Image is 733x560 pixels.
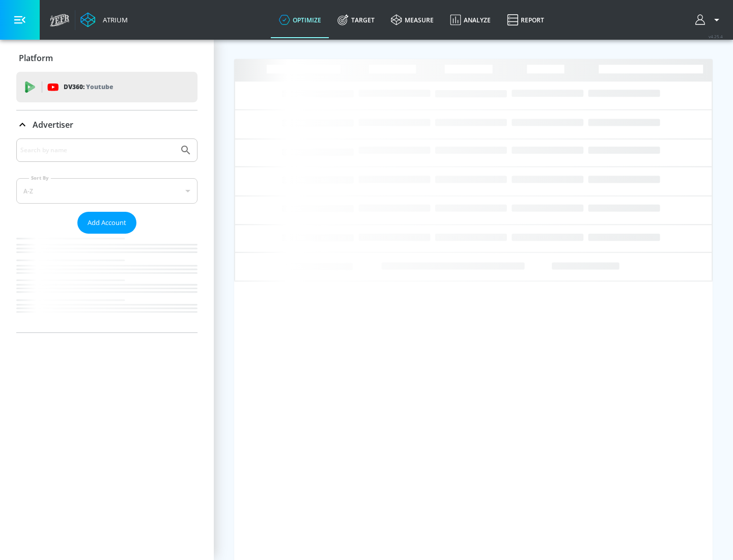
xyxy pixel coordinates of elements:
div: Atrium [99,15,128,24]
div: A-Z [16,178,198,204]
div: Advertiser [16,138,198,332]
p: Youtube [86,81,113,92]
a: measure [383,2,442,38]
div: Platform [16,44,198,72]
a: Atrium [80,12,128,27]
p: Advertiser [33,119,73,130]
p: Platform [19,52,53,64]
a: Analyze [442,2,499,38]
label: Sort By [29,175,51,181]
a: Target [329,2,383,38]
div: DV360: Youtube [16,72,198,102]
button: Add Account [77,212,136,234]
div: Advertiser [16,110,198,139]
p: DV360: [64,81,113,93]
input: Search by name [20,144,175,157]
span: v 4.25.4 [709,34,723,39]
span: Add Account [88,217,126,229]
a: Report [499,2,552,38]
a: optimize [271,2,329,38]
nav: list of Advertiser [16,234,198,332]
